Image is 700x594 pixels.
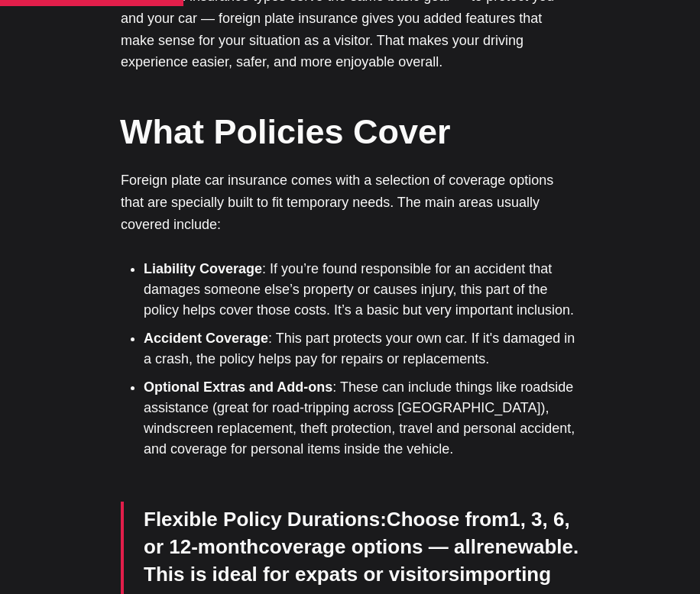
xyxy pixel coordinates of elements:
strong: Optional Extras and Add-ons [144,379,332,395]
strong: Flexible Policy Durations: [144,508,387,531]
li: : These can include things like roadside assistance (great for road-tripping across [GEOGRAPHIC_D... [144,377,579,460]
strong: What Policies Cover [120,112,451,151]
li: : If you’re found responsible for an accident that damages someone else’s property or causes inju... [144,259,579,321]
p: Foreign plate car insurance comes with a selection of coverage options that are specially built t... [121,169,579,235]
strong: Liability Coverage [144,261,262,276]
strong: Accident Coverage [144,331,268,346]
strong: renewable [476,535,573,558]
strong: 1, 3, 6, or 12-month [144,508,570,558]
li: : This part protects your own car. If it's damaged in a crash, the policy helps pay for repairs o... [144,328,579,370]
